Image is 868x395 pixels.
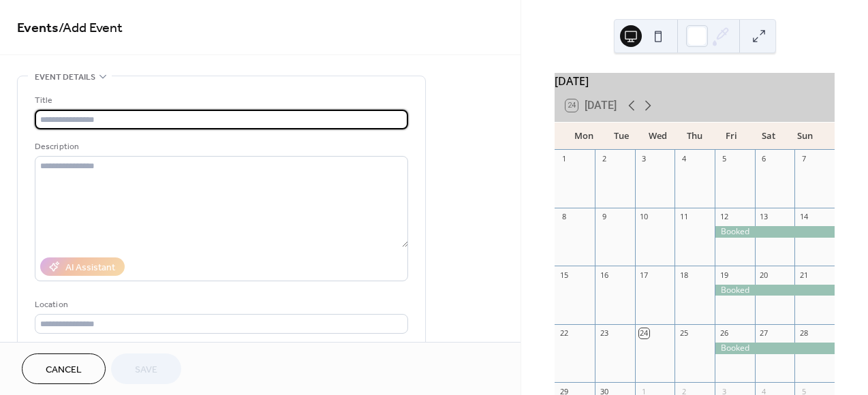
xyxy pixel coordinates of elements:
div: 18 [679,270,689,280]
div: 21 [799,270,809,280]
div: 2 [599,154,609,164]
div: Thu [677,123,713,150]
div: 3 [639,154,649,164]
div: 26 [719,328,729,338]
div: 8 [559,212,569,222]
div: Booked [715,343,835,354]
button: Cancel [22,353,106,384]
div: Description [35,140,405,154]
div: 5 [719,154,729,164]
div: Tue [602,123,639,150]
div: 22 [559,328,569,338]
div: 19 [719,270,729,280]
div: Location [35,298,405,312]
div: 1 [559,154,569,164]
div: Booked [715,285,835,296]
span: Cancel [46,363,82,377]
div: 16 [599,270,609,280]
div: 24 [639,328,649,338]
div: 23 [599,328,609,338]
div: Sat [750,123,787,150]
div: 15 [559,270,569,280]
div: [DATE] [555,73,835,89]
div: 13 [759,212,769,222]
div: 27 [759,328,769,338]
div: Booked [715,226,835,238]
div: Fri [713,123,750,150]
span: / Add Event [59,15,123,42]
div: Mon [565,123,602,150]
div: 10 [639,212,649,222]
div: 17 [639,270,649,280]
a: Events [17,15,59,42]
span: Event details [35,70,95,84]
div: 4 [679,154,689,164]
div: 25 [679,328,689,338]
div: 7 [799,154,809,164]
div: 14 [799,212,809,222]
div: Title [35,93,405,108]
div: 9 [599,212,609,222]
div: 28 [799,328,809,338]
div: 20 [759,270,769,280]
div: 11 [679,212,689,222]
div: 12 [719,212,729,222]
div: Wed [640,123,677,150]
div: Sun [787,123,824,150]
div: 6 [759,154,769,164]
